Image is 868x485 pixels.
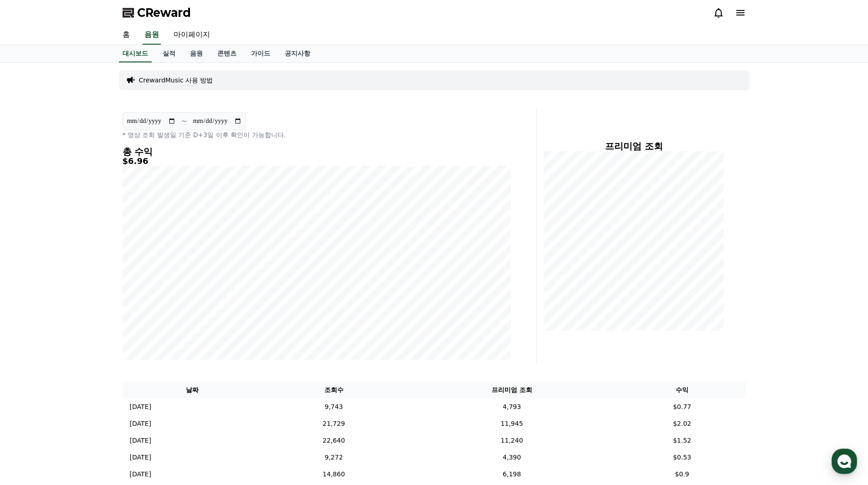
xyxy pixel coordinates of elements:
[405,466,618,483] td: 6,198
[618,398,745,415] td: $0.77
[123,130,511,139] p: * 영상 조회 발생일 기준 D+3일 이후 확인이 가능합니다.
[262,398,406,415] td: 9,743
[166,26,217,45] a: 마이페이지
[130,419,151,429] p: [DATE]
[262,415,406,432] td: 21,729
[130,402,151,412] p: [DATE]
[123,157,511,166] h5: $6.96
[544,141,724,151] h4: 프리미엄 조회
[244,45,277,62] a: 가이드
[618,432,745,449] td: $1.52
[405,398,618,415] td: 4,793
[130,470,151,479] p: [DATE]
[405,449,618,466] td: 4,390
[262,382,406,398] th: 조회수
[137,5,191,20] span: CReward
[123,382,262,398] th: 날짜
[123,5,191,20] a: CReward
[210,45,244,62] a: 콘텐츠
[130,453,151,462] p: [DATE]
[618,466,745,483] td: $0.9
[183,45,210,62] a: 음원
[277,45,318,62] a: 공지사항
[262,449,406,466] td: 9,272
[405,415,618,432] td: 11,945
[618,382,745,398] th: 수익
[181,116,187,127] p: ~
[130,436,151,445] p: [DATE]
[618,449,745,466] td: $0.53
[155,45,183,62] a: 실적
[405,382,618,398] th: 프리미엄 조회
[115,26,137,45] a: 홈
[139,76,213,85] a: CrewardMusic 사용 방법
[405,432,618,449] td: 11,240
[123,147,511,157] h4: 총 수익
[262,466,406,483] td: 14,860
[143,26,161,45] a: 음원
[119,45,152,62] a: 대시보드
[618,415,745,432] td: $2.02
[262,432,406,449] td: 22,640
